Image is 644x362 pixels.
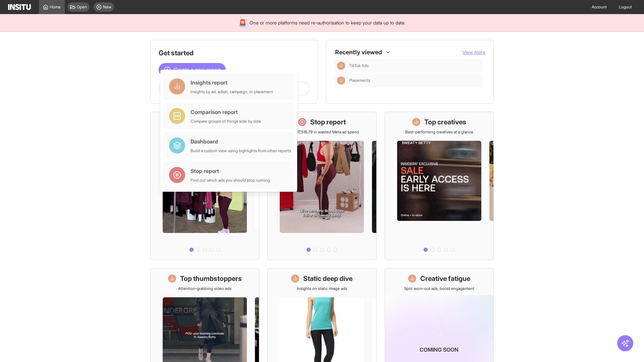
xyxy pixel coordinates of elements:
h1: Top creatives [424,117,466,127]
a: Top creativesBest-performing creatives at a glance [385,112,494,260]
div: Insights [337,62,345,70]
button: Create a new report [159,63,226,76]
h1: Get started [159,48,310,58]
div: Find out which ads you should stop running [191,178,270,183]
div: 🚨 [238,18,247,27]
p: Insights on static image ads [297,286,347,291]
span: View more [463,49,485,55]
span: TikTok Ads [349,63,369,68]
div: Insights [337,76,345,84]
span: Placements [349,78,370,83]
h1: Stop report [310,117,346,127]
span: One or more platforms need re-authorisation to keep your data up to date. [250,19,406,26]
p: Save £17,516.79 in wasted Meta ad spend [285,129,359,135]
button: View more [463,49,485,56]
h1: Top thumbstoppers [180,274,242,283]
div: Build a custom view using highlights from other reports [191,148,291,154]
span: Open [77,4,87,10]
a: What's live nowSee all active ads instantly [150,112,259,260]
p: Best-performing creatives at a glance [405,129,473,135]
h1: Static deep dive [303,274,353,283]
a: Stop reportSave £17,516.79 in wasted Meta ad spend [267,112,376,260]
div: Compare groups of things side by side [191,119,261,124]
div: Stop report [191,167,270,175]
p: Attention-grabbing video ads [178,286,231,291]
div: Dashboard [191,137,291,145]
div: Insights by ad, adset, campaign, or placement [191,89,273,95]
span: Placements [349,78,480,83]
img: Logo [8,4,31,10]
span: Create a new report [173,66,220,74]
span: Home [50,4,61,10]
div: Insights report [191,78,273,86]
div: Comparison report [191,108,261,116]
span: New [103,4,111,10]
span: TikTok Ads [349,63,480,68]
